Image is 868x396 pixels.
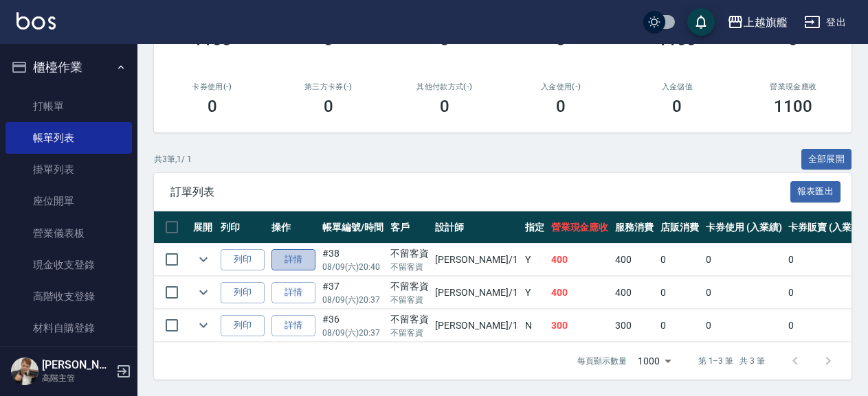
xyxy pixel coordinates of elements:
[193,282,214,303] button: expand row
[548,244,612,276] td: 400
[319,211,387,244] th: 帳單編號/時間
[612,277,657,309] td: 400
[268,211,319,244] th: 操作
[208,97,217,116] h3: 0
[752,82,835,91] h2: 營業現金應收
[5,312,132,344] a: 材料自購登錄
[5,281,132,312] a: 高階收支登錄
[702,211,786,244] th: 卡券使用 (入業績)
[387,211,432,244] th: 客戶
[319,310,387,342] td: #36
[287,82,370,91] h2: 第三方卡券(-)
[390,261,429,273] p: 不留客資
[403,82,486,91] h2: 其他付款方式(-)
[548,211,612,244] th: 營業現金應收
[702,244,786,276] td: 0
[522,310,548,342] td: N
[322,294,383,306] p: 08/09 (六) 20:37
[193,249,214,270] button: expand row
[5,249,132,281] a: 現金收支登錄
[324,97,333,116] h3: 0
[193,315,214,336] button: expand row
[799,10,852,35] button: 登出
[42,372,112,384] p: 高階主管
[432,211,521,244] th: 設計師
[170,82,254,91] h2: 卡券使用(-)
[774,97,812,116] h3: 1100
[5,91,132,122] a: 打帳單
[687,8,715,36] button: save
[548,310,612,342] td: 300
[744,14,788,31] div: 上越旗艦
[522,211,548,244] th: 指定
[790,181,841,202] button: 報表匯出
[790,185,841,198] a: 報表匯出
[522,244,548,276] td: Y
[271,315,315,336] a: 詳情
[432,244,521,276] td: [PERSON_NAME] /1
[519,82,602,91] h2: 入金使用(-)
[16,12,56,30] img: Logo
[390,246,429,261] div: 不留客資
[390,327,429,339] p: 不留客資
[636,82,719,91] h2: 入金儲值
[322,327,383,339] p: 08/09 (六) 20:37
[702,277,786,309] td: 0
[5,345,132,376] a: 每日結帳
[432,310,521,342] td: [PERSON_NAME] /1
[5,218,132,249] a: 營業儀表板
[440,97,449,116] h3: 0
[698,355,765,367] p: 第 1–3 筆 共 3 筆
[672,97,682,116] h3: 0
[5,154,132,185] a: 掛單列表
[556,97,566,116] h3: 0
[657,244,702,276] td: 0
[170,185,790,199] span: 訂單列表
[271,249,315,270] a: 詳情
[217,211,268,244] th: 列印
[190,211,217,244] th: 展開
[702,310,786,342] td: 0
[632,342,676,380] div: 1000
[5,122,132,154] a: 帳單列表
[801,149,852,170] button: 全部展開
[722,8,793,36] button: 上越旗艦
[522,277,548,309] td: Y
[785,211,868,244] th: 卡券販賣 (入業績)
[5,185,132,217] a: 座位開單
[319,244,387,276] td: #38
[271,282,315,303] a: 詳情
[221,282,265,303] button: 列印
[322,261,383,273] p: 08/09 (六) 20:40
[432,277,521,309] td: [PERSON_NAME] /1
[612,211,657,244] th: 服務消費
[612,310,657,342] td: 300
[390,312,429,327] div: 不留客資
[42,358,112,372] h5: [PERSON_NAME]
[657,277,702,309] td: 0
[390,279,429,294] div: 不留客資
[612,244,657,276] td: 400
[319,277,387,309] td: #37
[11,358,38,385] img: Person
[785,310,868,342] td: 0
[657,211,702,244] th: 店販消費
[548,277,612,309] td: 400
[221,249,265,270] button: 列印
[154,153,192,165] p: 共 3 筆, 1 / 1
[785,244,868,276] td: 0
[390,294,429,306] p: 不留客資
[785,277,868,309] td: 0
[221,315,265,336] button: 列印
[5,49,132,85] button: 櫃檯作業
[577,355,627,367] p: 每頁顯示數量
[657,310,702,342] td: 0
